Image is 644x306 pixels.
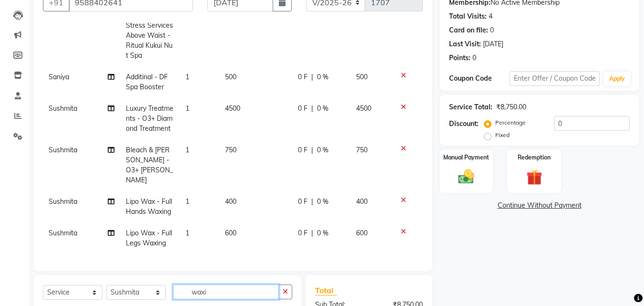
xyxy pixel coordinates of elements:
[510,71,600,86] input: Enter Offer / Coupon Code
[356,146,368,154] span: 750
[185,229,189,237] span: 1
[449,39,481,49] div: Last Visit:
[483,39,503,49] div: [DATE]
[356,73,368,81] span: 500
[311,197,313,207] span: |
[311,145,313,155] span: |
[521,168,547,187] img: _gift.svg
[441,200,637,211] a: Continue Without Payment
[518,153,551,162] label: Redemption
[225,197,236,206] span: 400
[449,11,487,21] div: Total Visits:
[298,72,307,82] span: 0 F
[126,11,173,60] span: Hair Spa & De-Stress Services Above Waist - Ritual Kukui Nut Spa
[311,228,313,238] span: |
[443,153,489,162] label: Manual Payment
[317,104,328,114] span: 0 %
[126,104,174,133] span: Luxury Treatments - O3+ Diamond Treatment
[311,104,313,114] span: |
[489,11,492,21] div: 4
[490,25,494,35] div: 0
[49,104,77,113] span: Sushmita
[495,131,510,139] label: Fixed
[185,146,189,154] span: 1
[449,119,479,129] div: Discount:
[317,228,328,238] span: 0 %
[317,197,328,207] span: 0 %
[495,118,526,127] label: Percentage
[449,25,488,35] div: Card on file:
[311,72,313,82] span: |
[356,229,368,237] span: 600
[449,53,470,63] div: Points:
[126,146,173,184] span: Bleach & [PERSON_NAME] - O3+ [PERSON_NAME]
[49,146,77,154] span: Sushmita
[225,104,240,113] span: 4500
[317,72,328,82] span: 0 %
[472,53,476,63] div: 0
[185,73,189,81] span: 1
[126,73,168,91] span: Additinal - DF Spa Booster
[496,102,526,112] div: ₹8,750.00
[298,197,307,207] span: 0 F
[225,146,236,154] span: 750
[126,197,172,216] span: Lipo Wax - Full Hands Waxing
[315,285,337,295] span: Total
[317,145,328,155] span: 0 %
[225,229,236,237] span: 600
[126,229,172,247] span: Lipo Wax - Full Legs Waxing
[49,229,77,237] span: Sushmita
[298,228,307,238] span: 0 F
[449,102,492,112] div: Service Total:
[185,197,189,206] span: 1
[298,104,307,114] span: 0 F
[298,145,307,155] span: 0 F
[356,197,368,206] span: 400
[453,168,479,186] img: _cash.svg
[356,104,371,113] span: 4500
[185,104,189,113] span: 1
[225,73,236,81] span: 500
[449,74,509,84] div: Coupon Code
[49,197,77,206] span: Sushmita
[603,72,631,86] button: Apply
[49,73,69,81] span: Saniya
[173,285,279,299] input: Search or Scan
